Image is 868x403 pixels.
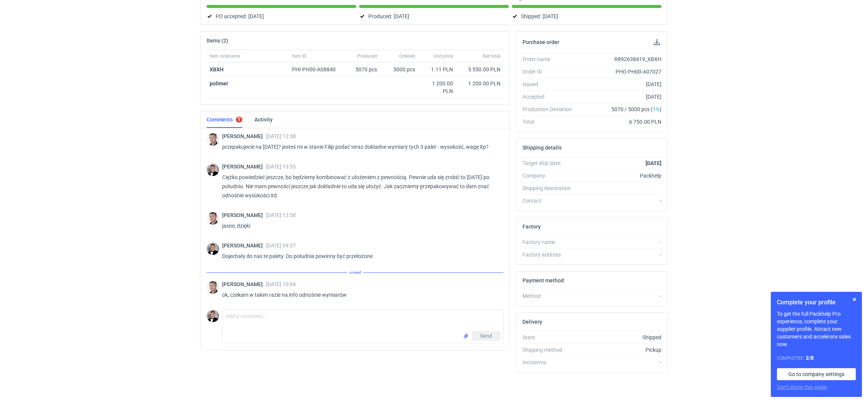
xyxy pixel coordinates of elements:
[522,145,562,151] h2: Shipping details
[578,197,661,205] div: -
[522,197,578,205] div: Contact
[459,80,500,87] div: 1 200.00 PLN
[266,212,296,218] span: [DATE] 13:58
[222,164,266,170] span: [PERSON_NAME]
[292,53,306,59] span: Item ID
[777,383,827,391] button: Don’t show this again
[248,12,264,21] span: [DATE]
[578,80,661,88] div: [DATE]
[806,355,814,361] strong: 2 / 8
[222,252,497,261] p: Dojechały do nas te palety. Do południa powinny być przełożone.
[399,53,415,59] span: Ordered
[394,12,409,21] span: [DATE]
[522,93,578,101] div: Accepted
[480,333,492,338] span: Send
[207,212,219,225] img: Maciej Sikora
[578,346,661,354] div: Pickup
[483,53,500,59] span: Net total
[207,164,219,176] img: Filip Sobolewski
[459,66,500,73] div: 5 550.00 PLN
[522,118,578,126] div: Total
[421,80,453,95] div: 1 200.00 PLN
[645,160,661,166] strong: [DATE]
[421,66,453,73] div: 1.11 PLN
[777,310,856,348] p: To get the full Packhelp Pro experience, complete your supplier profile. Attract new customers an...
[522,334,578,341] div: State
[522,184,578,192] div: Shipping destination
[222,281,266,287] span: [PERSON_NAME]
[522,319,542,325] h2: Delivery
[254,111,273,128] a: Activity
[222,242,266,249] span: [PERSON_NAME]
[210,66,224,72] strong: XBXH
[611,105,661,113] span: 5070 / 5000 pcs ( )
[578,251,661,258] div: -
[522,55,578,63] div: Order name
[578,334,661,341] div: Shipped
[222,173,497,200] p: Ciężko powiedzieć jeszcze, bo będziemy kombinować z ułożeniem z pewnością. Pewnie uda się zrobić ...
[578,172,661,179] div: Packhelp
[522,159,578,167] div: Target ship date
[266,281,296,287] span: [DATE] 10:04
[472,331,500,340] button: Send
[207,38,228,44] h2: Items (2)
[359,12,509,21] div: Produced:
[522,224,541,230] h2: Factory
[207,242,219,255] img: Filip Sobolewski
[222,290,497,299] p: ok, czekam w takim razie na info odnośnie wymiarów
[653,106,660,112] span: 1%
[652,38,661,47] button: Download PO
[850,295,859,304] button: Skip for now
[347,268,363,277] span: unread
[522,251,578,258] div: Factory address
[578,68,661,76] div: PHO-PH00-A07027
[578,93,661,101] div: [DATE]
[207,281,219,294] img: Maciej Sikora
[578,359,661,366] div: -
[266,164,296,170] span: [DATE] 13:53
[380,63,418,77] div: 5000 pcs
[207,12,356,21] div: PO accepted:
[222,221,497,230] p: jasne, dzięki
[210,53,240,59] span: Item nickname
[266,242,296,249] span: [DATE] 09:37
[512,12,661,21] div: Shipped:
[522,292,578,300] div: Method
[522,105,578,113] div: Production Deviation
[238,117,240,122] div: 1
[207,133,219,146] img: Maciej Sikora
[777,368,856,380] a: Go to company settings
[578,292,661,300] div: -
[207,111,242,128] a: Comments1
[522,346,578,354] div: Shipping method
[434,53,453,59] span: Unit price
[346,63,380,77] div: 5070 pcs
[522,359,578,366] div: Incoterms
[543,12,558,21] span: [DATE]
[222,212,266,218] span: [PERSON_NAME]
[522,68,578,76] div: Order ID
[522,80,578,88] div: Issued
[522,238,578,246] div: Factory name
[578,55,661,63] div: R892638419_XBXH
[222,142,497,151] p: przepakujecie na [DATE]? jesteś mi w stanie Filip podać teraz dokładne wymiary tych 3 palet - wys...
[266,133,296,139] span: [DATE] 12:38
[578,118,661,126] div: 6 750.00 PLN
[222,133,266,139] span: [PERSON_NAME]
[292,66,343,73] div: PHI-PH00-A08840
[578,238,661,246] div: -
[357,53,377,59] span: Produced
[777,354,856,362] div: Completed:
[210,80,228,87] strong: polimer
[522,277,564,283] h2: Payment method
[522,39,559,45] h2: Purchase order
[522,172,578,179] div: Company
[207,310,219,322] img: Filip Sobolewski
[777,298,856,307] h1: Complete your profile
